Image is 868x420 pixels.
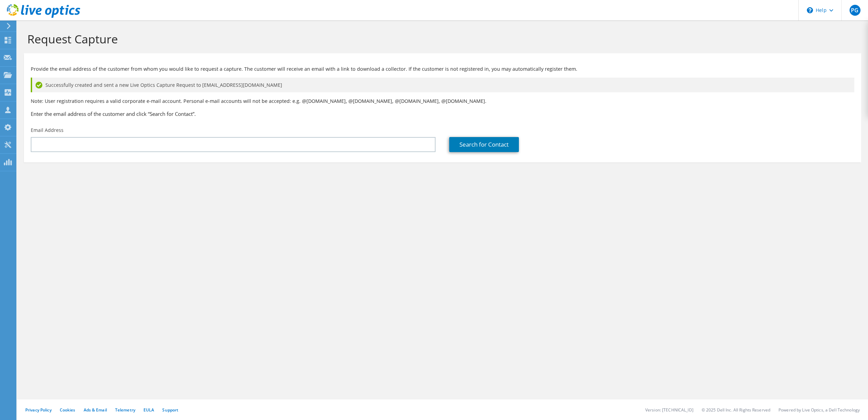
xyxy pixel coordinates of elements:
[449,137,519,152] a: Search for Contact
[850,5,860,16] span: PG
[115,407,135,413] a: Telemetry
[31,110,854,118] h3: Enter the email address of the customer and click “Search for Contact”.
[162,407,178,413] a: Support
[645,407,693,413] li: Version: [TECHNICAL_ID]
[60,407,75,413] a: Cookies
[807,7,813,13] svg: \n
[84,407,107,413] a: Ads & Email
[779,407,860,413] li: Powered by Live Optics, a Dell Technology
[45,81,282,89] span: Successfully created and sent a new Live Optics Capture Request to [EMAIL_ADDRESS][DOMAIN_NAME]
[31,65,854,73] p: Provide the email address of the customer from whom you would like to request a capture. The cust...
[143,407,154,413] a: EULA
[702,407,770,413] li: © 2025 Dell Inc. All Rights Reserved
[31,127,64,134] label: Email Address
[31,97,854,105] p: Note: User registration requires a valid corporate e-mail account. Personal e-mail accounts will ...
[27,32,854,46] h1: Request Capture
[25,407,52,413] a: Privacy Policy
